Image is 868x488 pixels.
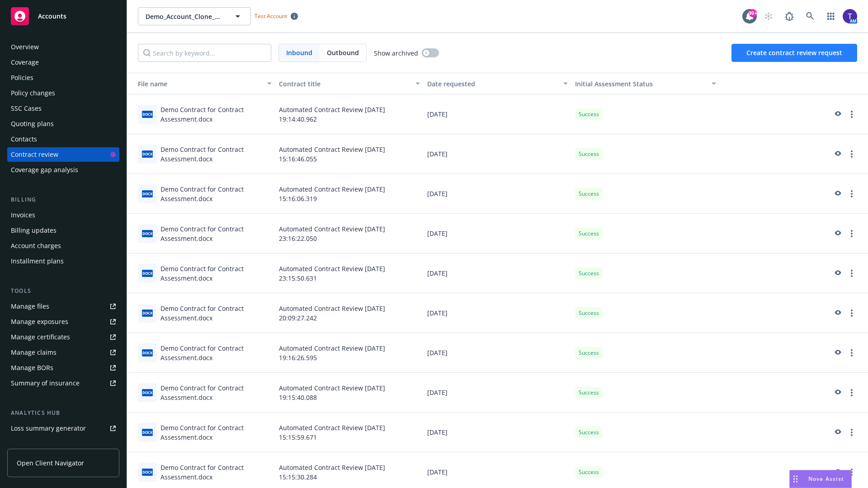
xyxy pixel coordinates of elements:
div: Manage exposures [11,314,68,329]
a: Report a Bug [780,7,798,25]
div: Billing updates [11,223,57,238]
a: Account charges [7,239,119,253]
a: Coverage [7,55,119,70]
a: more [846,149,857,160]
span: Success [579,428,599,436]
span: Demo_Account_Clone_QA_CR_Tests_Demo [146,12,224,21]
a: Invoices [7,208,119,222]
span: Success [579,110,599,118]
div: Manage claims [11,345,57,360]
div: Contract review [11,147,58,162]
a: Switch app [822,7,840,25]
a: more [846,308,857,319]
a: Contract review [7,147,119,162]
div: Automated Contract Review [DATE] 20:09:27.242 [275,293,424,333]
a: more [846,347,857,358]
div: Demo Contract for Contract Assessment.docx [160,184,272,203]
div: SSC Cases [11,101,42,116]
span: Test Account [251,11,302,21]
a: preview [832,347,843,358]
button: Date requested [424,73,572,94]
div: Manage certificates [11,330,70,344]
span: docx [142,111,153,117]
span: Accounts [38,13,66,20]
span: Success [579,309,599,317]
a: Manage BORs [7,361,119,375]
a: more [846,467,857,478]
div: Account charges [11,239,61,253]
a: Summary of insurance [7,376,119,390]
div: Contacts [11,132,37,146]
a: more [846,268,857,279]
div: Automated Contract Review [DATE] 19:14:40.962 [275,94,424,134]
div: Automated Contract Review [DATE] 23:16:22.050 [275,214,424,253]
a: Manage exposures [7,314,119,329]
button: Create contract review request [731,44,857,62]
div: Contract title [279,79,410,89]
div: [DATE] [424,94,572,134]
span: docx [142,190,153,197]
a: Contacts [7,132,119,146]
span: docx [142,310,153,316]
span: docx [142,389,153,396]
div: Toggle SortBy [575,79,706,89]
a: Manage claims [7,345,119,360]
a: Manage files [7,299,119,314]
a: more [846,228,857,239]
button: Contract title [275,73,424,94]
a: preview [832,268,843,279]
a: Overview [7,40,119,54]
span: Show archived [374,48,418,58]
a: Billing updates [7,223,119,238]
div: 99+ [749,9,757,17]
a: preview [832,308,843,319]
span: Open Client Navigator [17,458,84,468]
div: Demo Contract for Contract Assessment.docx [160,224,272,243]
span: Initial Assessment Status [575,80,653,88]
div: [DATE] [424,174,572,214]
a: Policy changes [7,86,119,100]
div: File name [131,79,262,89]
div: Policy changes [11,86,55,100]
span: Inbound [286,48,312,57]
div: Demo Contract for Contract Assessment.docx [160,463,272,482]
span: Create contract review request [746,48,842,57]
div: [DATE] [424,333,572,373]
span: Inbound [279,44,320,61]
div: Overview [11,40,39,54]
div: Toggle SortBy [131,79,262,89]
a: preview [832,109,843,120]
a: more [846,427,857,438]
a: SSC Cases [7,101,119,116]
div: [DATE] [424,253,572,293]
div: Demo Contract for Contract Assessment.docx [160,105,272,124]
div: Coverage [11,55,39,70]
div: [DATE] [424,134,572,174]
span: Success [579,349,599,357]
span: Success [579,269,599,277]
a: preview [832,228,843,239]
div: Policies [11,70,33,85]
span: Test Account [255,12,287,20]
a: Search [801,7,819,25]
a: more [846,387,857,398]
a: Quoting plans [7,117,119,131]
div: Billing [7,195,119,204]
a: Accounts [7,4,119,29]
img: photo [843,9,857,23]
div: Invoices [11,208,35,222]
a: Start snowing [759,7,778,25]
button: Nova Assist [789,470,852,488]
span: Success [579,230,599,238]
input: Search by keyword... [138,44,271,62]
a: Loss summary generator [7,421,119,436]
span: Outbound [327,48,359,57]
a: preview [832,149,843,160]
div: Coverage gap analysis [11,163,78,177]
span: docx [142,349,153,356]
span: Success [579,468,599,476]
div: Automated Contract Review [DATE] 23:15:50.631 [275,253,424,293]
div: [DATE] [424,413,572,452]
